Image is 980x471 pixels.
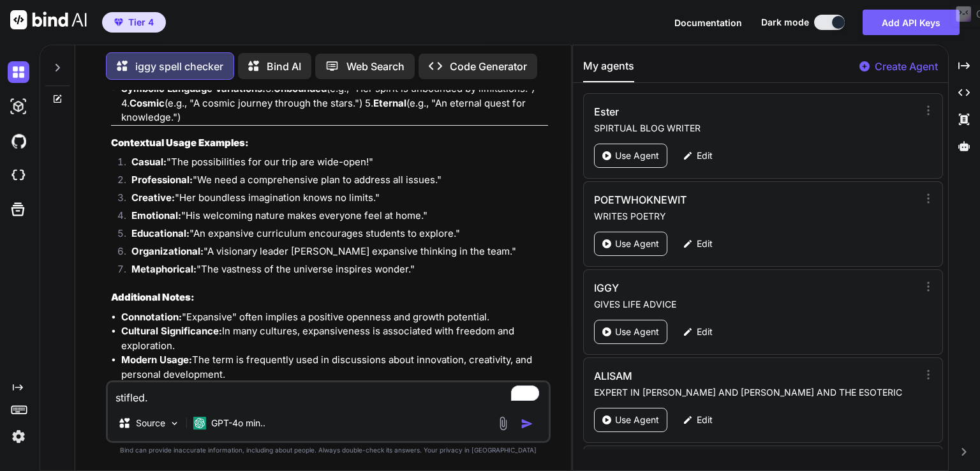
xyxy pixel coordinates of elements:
[521,417,533,430] img: icon
[121,155,548,173] li: "The possibilities for our trip are wide-open!"
[121,191,548,209] li: "Her boundless imagination knows no limits."
[674,17,742,28] span: Documentation
[267,59,301,74] p: Bind AI
[615,149,659,162] p: Use Agent
[594,122,917,135] p: SPIRTUAL BLOG WRITER
[131,263,197,275] strong: Metaphorical:
[169,418,180,429] img: Pick Models
[136,417,165,430] p: Source
[121,244,548,262] li: "A visionary leader [PERSON_NAME] expansive thinking in the team."
[121,310,548,325] li: "Expansive" often implies a positive openness and growth potential.
[121,262,548,280] li: "The vastness of the universe inspires wonder."
[761,16,809,29] span: Dark mode
[121,82,548,125] li: 3. (e.g., "Her spirit is unbounded by limitations.") 4. (e.g., "A cosmic journey through the star...
[875,59,938,74] p: Create Agent
[697,414,713,426] p: Edit
[615,325,659,338] p: Use Agent
[583,58,634,82] button: My agents
[594,210,917,223] p: WRITES POETRY
[10,10,87,29] img: Bind AI
[8,426,29,447] img: settings
[130,97,165,109] strong: Cosmic
[8,61,29,83] img: darkChat
[594,386,917,399] p: EXPERT IN [PERSON_NAME] AND [PERSON_NAME] AND THE ESOTERIC
[128,16,154,29] span: Tier 4
[193,417,206,430] img: GPT-4o mini
[108,382,549,405] textarea: To enrich screen reader interactions, please activate Accessibility in Grammarly extension settings
[8,165,29,186] img: cloudideIcon
[121,209,548,227] li: "His welcoming nature makes everyone feel at home."
[496,416,510,431] img: attachment
[594,104,820,119] h3: Ester
[211,417,265,430] p: GPT-4o min..
[121,325,222,337] strong: Cultural Significance:
[697,325,713,338] p: Edit
[594,368,820,384] h3: ALISAM
[346,59,405,74] p: Web Search
[594,280,820,295] h3: IGGY
[121,353,548,382] li: The term is frequently used in discussions about innovation, creativity, and personal development.
[615,414,659,426] p: Use Agent
[131,174,193,186] strong: Professional:
[131,191,175,204] strong: Creative:
[615,237,659,250] p: Use Agent
[373,97,406,109] strong: Eternal
[121,173,548,191] li: "We need a comprehensive plan to address all issues."
[135,59,223,74] p: iggy spell checker
[121,354,192,366] strong: Modern Usage:
[863,10,960,35] button: Add API Keys
[111,137,249,149] strong: Contextual Usage Examples:
[114,19,123,26] img: premium
[131,227,189,239] strong: Educational:
[102,12,166,33] button: premiumTier 4
[121,324,548,353] li: In many cultures, expansiveness is associated with freedom and exploration.
[697,149,713,162] p: Edit
[131,245,204,257] strong: Organizational:
[450,59,527,74] p: Code Generator
[8,130,29,152] img: githubDark
[131,209,181,221] strong: Emotional:
[111,291,195,303] strong: Additional Notes:
[131,156,167,168] strong: Casual:
[697,237,713,250] p: Edit
[674,16,742,29] button: Documentation
[594,298,917,311] p: GIVES LIFE ADVICE
[106,445,551,455] p: Bind can provide inaccurate information, including about people. Always double-check its answers....
[121,227,548,244] li: "An expansive curriculum encourages students to explore."
[594,192,820,207] h3: POETWHOKNEWIT
[121,311,182,323] strong: Connotation:
[8,96,29,117] img: darkAi-studio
